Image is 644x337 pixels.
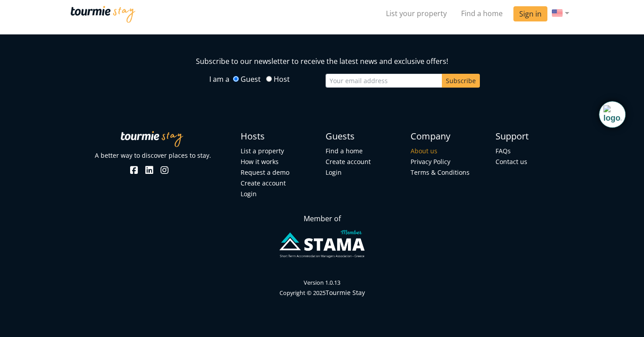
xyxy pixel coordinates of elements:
img: Tourmie Stay logo blue [71,6,136,23]
a: Folow us on Facebook [128,164,138,176]
img: TourmieStay [121,131,183,147]
label: Host [272,74,292,84]
a: Login [326,168,342,177]
img: Timeline extension [603,105,621,124]
a: Follow us on Linkedin [145,164,153,176]
img: Stama [277,227,367,261]
a: FAQs [496,147,511,155]
button: Subscribe [442,74,480,88]
h5: Company [411,131,489,142]
a: Create account [241,179,286,187]
a: Find a home [454,4,510,22]
h5: Guests [326,131,404,142]
a: Contact us [496,157,527,166]
h5: Support [496,131,574,142]
input: Your email address [326,74,442,88]
small: Copyright © 2025 [280,289,365,297]
p: Member of [71,213,574,224]
a: Tourmie Stay [326,288,365,297]
a: Request a demo [241,168,289,177]
a: Create account [326,157,371,166]
p: A better way to discover places to stay. [71,151,234,160]
small: Version 1.0.13 [71,278,574,287]
a: Terms & Conditions [411,168,470,177]
a: How it works [241,157,279,166]
a: Follow us on Instagram [161,164,169,176]
label: Guest [239,74,263,84]
a: About us [411,147,437,155]
a: Login [241,190,257,198]
p: Subscribe to our newsletter to receive the latest news and exclusive offers! [4,56,641,67]
a: Privacy Policy [411,157,450,166]
a: Find a home [326,147,363,155]
h5: Hosts [241,131,319,142]
a: Sign in [513,6,547,21]
li: I am a [209,74,229,88]
a: List your property [379,4,454,22]
a: List a property [241,147,284,155]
